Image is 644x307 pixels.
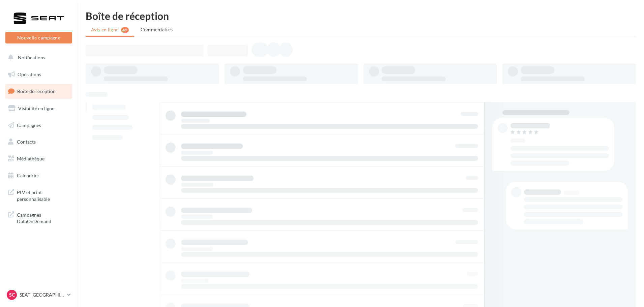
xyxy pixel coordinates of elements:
[4,208,74,227] a: Campagnes DataOnDemand
[4,51,71,65] button: Notifications
[18,105,54,111] span: Visibilité en ligne
[17,139,36,145] span: Contacts
[4,168,74,183] a: Calendrier
[4,101,74,116] a: Visibilité en ligne
[4,185,74,205] a: PLV et print personnalisable
[5,32,72,43] button: Nouvelle campagne
[17,122,41,128] span: Campagnes
[86,11,636,21] div: Boîte de réception
[17,88,56,94] span: Boîte de réception
[5,288,72,301] a: SC SEAT [GEOGRAPHIC_DATA]
[4,67,74,82] a: Opérations
[17,210,69,225] span: Campagnes DataOnDemand
[4,84,74,98] a: Boîte de réception
[141,27,173,32] span: Commentaires
[4,152,74,166] a: Médiathèque
[17,188,69,202] span: PLV et print personnalisable
[18,71,41,77] span: Opérations
[17,156,45,161] span: Médiathèque
[18,55,45,60] span: Notifications
[20,291,64,298] p: SEAT [GEOGRAPHIC_DATA]
[4,135,74,149] a: Contacts
[9,291,15,298] span: SC
[17,173,39,178] span: Calendrier
[4,118,74,132] a: Campagnes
